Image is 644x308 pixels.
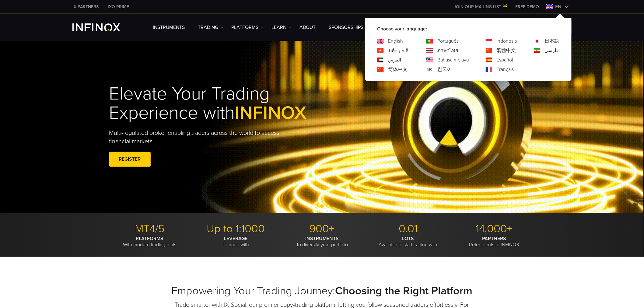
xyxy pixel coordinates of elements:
span: Go to slide 3 [326,204,330,208]
h1: Elevate Your Trading Experience with [109,84,335,123]
a: Language [437,66,452,73]
a: Language [497,66,514,73]
p: To diversify your portfolio [281,236,363,248]
p: 14,000+ [453,222,535,236]
a: TRADING [198,24,224,31]
a: ABOUT [299,24,321,31]
strong: INSTRUMENTS [305,236,339,242]
a: SPONSORSHIPS [329,24,363,31]
a: Language [388,37,403,45]
a: Language [497,56,513,64]
a: Language [437,56,469,64]
h2: Empowering Your Trading Journey: [109,284,535,298]
span: INFINOX [235,102,307,124]
a: Language [388,47,410,54]
a: INFINOX MENU [511,4,544,10]
p: To trade with [195,236,277,248]
p: With modern trading tools [109,236,191,248]
p: Available to start trading with [367,236,449,248]
strong: LEVERAGE [224,236,248,242]
a: Language [545,47,559,54]
p: MT4/5 [109,222,191,236]
a: Learn [271,24,292,31]
a: INFINOX [68,4,103,10]
span: en [553,3,564,10]
p: Choose your language: [377,25,559,33]
p: 0.01 [367,222,449,236]
a: INFINOX [103,4,134,10]
p: 900+ [281,222,363,236]
strong: PARTNERS [482,236,506,242]
strong: LOTS [402,236,414,242]
a: REGISTER [109,152,151,167]
a: Language [545,37,559,45]
p: Refer clients to INFINOX [453,236,535,248]
a: JOIN OUR MAILING LIST [449,4,511,9]
a: PLATFORMS [231,24,264,31]
a: INFINOX Logo [72,23,135,31]
a: Language [497,47,516,54]
a: Language [437,47,458,54]
span: Go to slide 2 [320,204,324,208]
a: Language [388,56,401,64]
strong: PLATFORMS [136,236,164,242]
a: Language [437,37,459,45]
a: Language [497,37,517,45]
a: Instruments [153,24,190,31]
a: Language [388,66,408,73]
strong: Choosing the Right Platform [335,284,473,297]
p: Up to 1:1000 [195,222,277,236]
span: Go to slide 1 [314,204,318,208]
p: Multi-regulated broker enabling traders across the world to access financial markets [109,129,290,146]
